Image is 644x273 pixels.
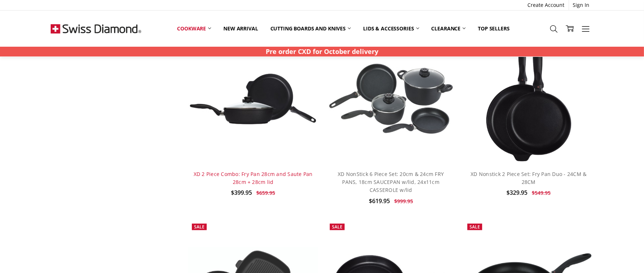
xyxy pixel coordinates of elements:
[472,21,515,37] a: Top Sellers
[464,34,593,164] a: XD Nonstick 2 Piece Set: Fry Pan Duo - 24CM & 28CM
[326,34,456,164] a: XD NonStick 6 Piece Set: 20cm & 24cm FRY PANS, 18cm SAUCEPAN w/lid, 24x11cm CASSEROLE w/lid
[484,34,573,164] img: XD Nonstick 2 Piece Set: Fry Pan Duo - 24CM & 28CM
[194,171,313,185] a: XD 2 Piece Combo: Fry Pan 28cm and Saute Pan 28cm + 28cm lid
[231,189,252,197] span: $399.95
[357,21,425,37] a: Lids & Accessories
[425,21,472,37] a: Clearance
[471,171,586,185] a: XD Nonstick 2 Piece Set: Fry Pan Duo - 24CM & 28CM
[264,21,357,37] a: Cutting boards and knives
[470,224,480,230] span: Sale
[326,62,456,136] img: XD NonStick 6 Piece Set: 20cm & 24cm FRY PANS, 18cm SAUCEPAN w/lid, 24x11cm CASSEROLE w/lid
[266,47,378,56] strong: Pre order CXD for October delivery
[394,198,413,205] span: $999.95
[194,224,205,230] span: Sale
[506,189,527,197] span: $329.95
[51,10,141,47] img: Free Shipping On Every Order
[338,171,444,194] a: XD NonStick 6 Piece Set: 20cm & 24cm FRY PANS, 18cm SAUCEPAN w/lid, 24x11cm CASSEROLE w/lid
[171,21,217,37] a: Cookware
[188,34,318,164] a: XD 2 Piece Combo: Fry Pan 28cm and Saute Pan 28cm + 28cm lid
[332,224,342,230] span: Sale
[369,197,390,205] span: $619.95
[217,21,264,37] a: New arrival
[188,71,318,126] img: XD 2 Piece Combo: Fry Pan 28cm and Saute Pan 28cm + 28cm lid
[256,189,275,196] span: $659.95
[532,189,551,196] span: $549.95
